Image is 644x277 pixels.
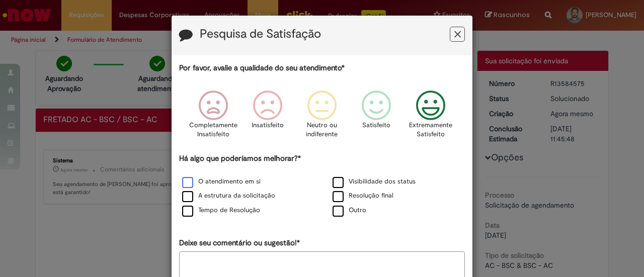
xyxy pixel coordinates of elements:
[182,191,275,201] label: A estrutura da solicitação
[409,121,452,139] p: Extremamente Satisfeito
[304,121,340,139] p: Neutro ou indiferente
[362,121,390,130] p: Satisfeito
[189,121,237,139] p: Completamente Insatisfeito
[182,177,261,187] label: O atendimento em si
[179,238,300,248] label: Deixe seu comentário ou sugestão!*
[351,83,402,152] div: Satisfeito
[333,177,416,187] label: Visibilidade dos status
[333,206,366,215] label: Outro
[333,191,393,201] label: Resolução final
[200,28,321,41] label: Pesquisa de Satisfação
[405,83,456,152] div: Extremamente Satisfeito
[296,83,348,152] div: Neutro ou indiferente
[252,121,284,130] p: Insatisfeito
[242,83,293,152] div: Insatisfeito
[179,153,465,218] div: Há algo que poderíamos melhorar?*
[187,83,238,152] div: Completamente Insatisfeito
[179,63,345,73] label: Por favor, avalie a qualidade do seu atendimento*
[182,206,260,215] label: Tempo de Resolução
